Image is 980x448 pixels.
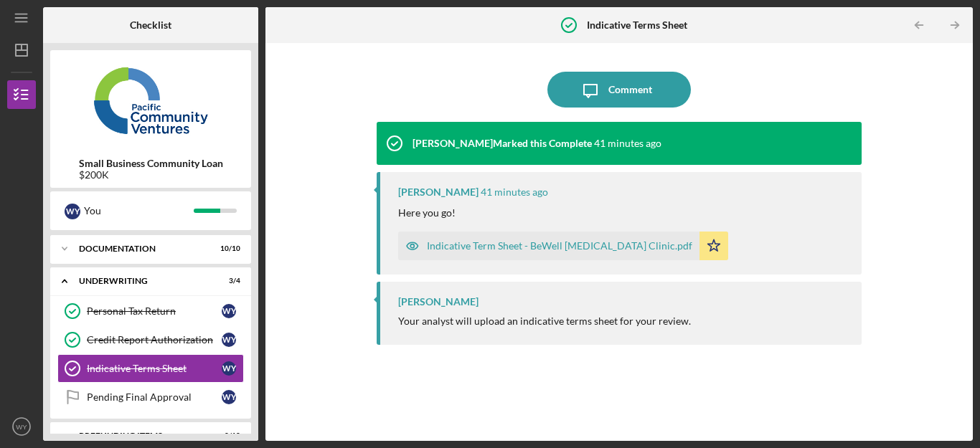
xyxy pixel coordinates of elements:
[87,363,222,374] div: Indicative Terms Sheet
[57,297,244,325] a: Personal Tax ReturnWY
[222,361,236,376] div: W Y
[427,240,692,252] div: Indicative Term Sheet - BeWell [MEDICAL_DATA] Clinic.pdf
[87,334,222,345] div: Credit Report Authorization
[222,304,236,318] div: W Y
[547,72,691,108] button: Comment
[79,277,204,285] div: Underwriting
[79,158,223,169] b: Small Business Community Loan
[398,296,479,308] div: [PERSON_NAME]
[84,199,194,223] div: You
[398,232,728,260] button: Indicative Term Sheet - BeWell [MEDICAL_DATA] Clinic.pdf
[79,169,223,181] div: $200K
[79,244,204,253] div: Documentation
[398,186,479,198] div: [PERSON_NAME]
[222,390,236,404] div: W Y
[7,412,36,441] button: WY
[87,305,222,317] div: Personal Tax Return
[130,19,171,31] b: Checklist
[16,423,27,431] text: WY
[79,432,204,440] div: Prefunding Items
[587,19,687,31] b: Indicative Terms Sheet
[57,383,244,411] a: Pending Final ApprovalWY
[608,72,652,108] div: Comment
[57,354,244,383] a: Indicative Terms SheetWY
[222,333,236,347] div: W Y
[398,205,456,221] p: Here you go!
[57,325,244,354] a: Credit Report AuthorizationWY
[215,244,240,253] div: 10 / 10
[87,391,222,403] div: Pending Final Approval
[50,57,251,143] img: Product logo
[65,204,80,219] div: W Y
[398,315,691,327] div: Your analyst will upload an indicative terms sheet for your review.
[215,277,240,285] div: 3 / 4
[215,432,240,440] div: 0 / 10
[481,186,548,198] time: 2025-08-18 22:30
[413,138,592,149] div: [PERSON_NAME] Marked this Complete
[594,138,661,149] time: 2025-08-18 22:30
